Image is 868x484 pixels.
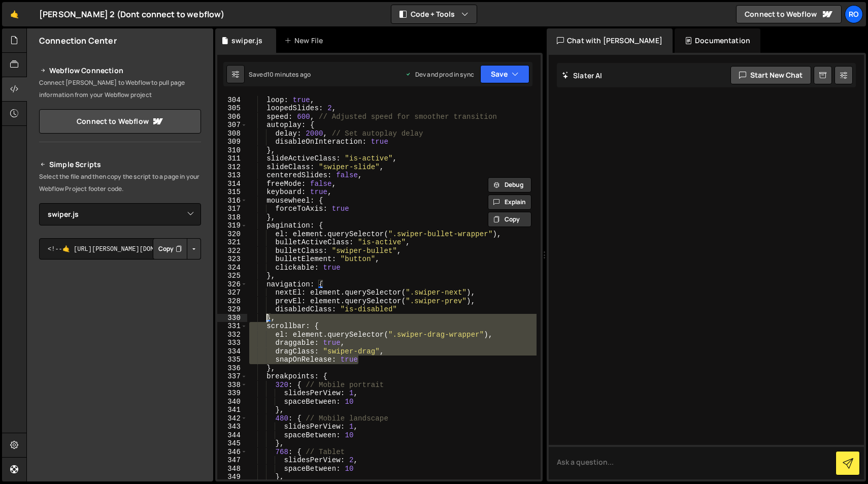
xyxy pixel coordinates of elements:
[480,65,529,83] button: Save
[217,381,247,390] div: 338
[562,71,603,80] h2: Slater AI
[217,339,247,347] div: 333
[217,356,247,364] div: 335
[488,195,531,210] button: Explain
[217,414,247,423] div: 342
[217,130,247,138] div: 308
[217,448,247,457] div: 346
[217,331,247,339] div: 332
[39,238,201,260] textarea: <!--🤙 [URL][PERSON_NAME][DOMAIN_NAME]> <script>document.addEventListener("DOMContentLoaded", func...
[217,197,247,205] div: 316
[217,221,247,230] div: 319
[217,473,247,481] div: 349
[217,230,247,239] div: 320
[39,158,201,171] h2: Simple Scripts
[249,70,311,79] div: Saved
[39,109,201,134] a: Connect to Webflow
[217,138,247,146] div: 309
[217,280,247,289] div: 326
[730,66,811,84] button: Start new chat
[217,372,247,381] div: 337
[217,423,247,431] div: 343
[488,212,531,227] button: Copy
[153,238,187,260] button: Copy
[217,305,247,314] div: 329
[39,64,201,77] h2: Webflow Connection
[217,465,247,473] div: 348
[2,2,27,26] a: 🤙
[39,35,117,46] h2: Connection Center
[217,146,247,155] div: 310
[675,28,760,53] div: Documentation
[267,70,311,79] div: 10 minutes ago
[217,264,247,272] div: 324
[845,5,863,23] a: Ro
[217,247,247,255] div: 322
[217,314,247,322] div: 330
[217,104,247,113] div: 305
[405,70,474,79] div: Dev and prod in sync
[39,276,202,368] iframe: YouTube video player
[39,8,225,20] div: [PERSON_NAME] 2 (Dont connect to webflow)
[736,5,842,23] a: Connect to Webflow
[284,36,327,46] div: New File
[217,96,247,105] div: 304
[217,439,247,448] div: 345
[217,364,247,373] div: 336
[217,398,247,406] div: 340
[39,374,202,466] iframe: YouTube video player
[217,431,247,440] div: 344
[217,238,247,247] div: 321
[153,238,201,260] div: Button group with nested dropdown
[488,177,531,192] button: Debug
[217,163,247,172] div: 312
[217,389,247,398] div: 339
[391,5,477,23] button: Code + Tools
[217,347,247,356] div: 334
[217,188,247,197] div: 315
[217,322,247,331] div: 331
[217,406,247,414] div: 341
[217,255,247,264] div: 323
[39,77,201,101] p: Connect [PERSON_NAME] to Webflow to pull page information from your Webflow project
[217,456,247,465] div: 347
[39,171,201,195] p: Select the file and then copy the script to a page in your Webflow Project footer code.
[217,171,247,180] div: 313
[217,288,247,297] div: 327
[217,272,247,280] div: 325
[547,28,673,53] div: Chat with [PERSON_NAME]
[217,180,247,188] div: 314
[231,36,262,46] div: swiper.js
[217,113,247,121] div: 306
[217,121,247,130] div: 307
[217,205,247,213] div: 317
[217,213,247,222] div: 318
[217,154,247,163] div: 311
[217,297,247,306] div: 328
